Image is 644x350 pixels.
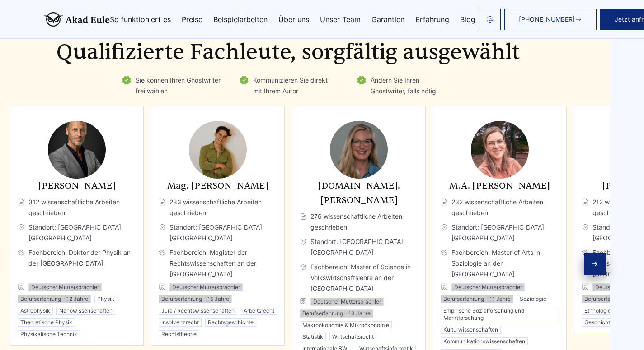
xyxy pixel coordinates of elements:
[441,337,528,345] li: Kommunikationswissenschaften
[300,309,373,318] li: Berufserfahrung - 13 Jahre
[159,247,277,280] span: Fachbereich: Magister der Rechtswissenschaften an der [GEOGRAPHIC_DATA]
[356,75,456,97] li: Ändern Sie Ihren Ghostwriter, falls nötig
[441,247,559,280] span: Fachbereich: Master of Arts in Soziologie an der [GEOGRAPHIC_DATA]
[159,179,277,193] h3: Mag. [PERSON_NAME]
[300,321,392,329] li: Makroökonomie & Mikroökonomie
[300,236,418,258] span: Standort: [GEOGRAPHIC_DATA], [GEOGRAPHIC_DATA]
[471,121,529,179] img: M.A. Julia Hartmann
[182,16,202,23] a: Preise
[519,16,575,23] span: [PHONE_NUMBER]
[205,318,256,327] li: Rechtsgeschichte
[330,121,388,179] img: M.Sc. Mila Liebermann
[18,197,136,218] span: 312 wissenschaftliche Arbeiten geschrieben
[582,318,616,327] li: Geschichte
[300,211,418,233] span: 276 wissenschaftliche Arbeiten geschrieben
[213,16,268,23] a: Beispielarbeiten
[300,333,326,341] li: Statistik
[504,9,597,30] a: [PHONE_NUMBER]
[159,222,277,244] span: Standort: [GEOGRAPHIC_DATA], [GEOGRAPHIC_DATA]
[18,330,80,338] li: Physikalische Technik
[159,318,202,327] li: Insolvenzrecht
[56,307,115,315] li: Nanowissenschaften
[10,40,567,65] h2: Qualifizierte Fachleute, sorgfältig ausgewählt
[159,307,237,315] li: Jura / Rechtswissenschaften
[159,197,277,218] span: 283 wissenschaftliche Arbeiten geschrieben
[300,262,418,294] span: Fachbereich: Master of Science in Volkswirtschaftslehre an der [GEOGRAPHIC_DATA]
[18,295,91,303] li: Berufserfahrung - 12 Jahre
[441,307,559,322] li: Empirische Sozialforschung und Marktforschung
[582,307,614,315] li: Ethnologie
[18,318,75,327] li: Theoretische Physik
[28,283,102,291] li: Deutscher Muttersprachler
[320,16,361,23] a: Unser Team
[441,197,559,218] span: 232 wissenschaftliche Arbeiten geschrieben
[169,283,243,291] li: Deutscher Muttersprachler
[371,16,404,23] a: Garantien
[44,12,110,27] img: logo
[300,179,418,207] h3: [DOMAIN_NAME]. [PERSON_NAME]
[441,222,559,244] span: Standort: [GEOGRAPHIC_DATA], [GEOGRAPHIC_DATA]
[329,333,376,341] li: Wirtschaftsrecht
[110,16,171,23] a: So funktioniert es
[18,222,136,244] span: Standort: [GEOGRAPHIC_DATA], [GEOGRAPHIC_DATA]
[517,295,549,303] li: Soziologie
[460,16,475,23] a: Blog
[486,16,494,23] img: email
[441,295,513,303] li: Berufserfahrung - 11 Jahre
[278,16,309,23] a: Über uns
[18,307,53,315] li: Astrophysik
[48,121,106,179] img: Dr. Johannes Becker
[94,295,117,303] li: Physik
[451,283,525,291] li: Deutscher Muttersprachler
[159,330,199,338] li: Rechtstheorie
[10,106,144,346] div: 1 / 11
[584,253,606,275] div: Next slide
[241,307,277,315] li: Arbeitsrecht
[18,179,136,193] h3: [PERSON_NAME]
[239,75,338,97] li: Kommunizieren Sie direkt mit Ihrem Autor
[18,247,136,280] span: Fachbereich: Doktor der Physik an der [GEOGRAPHIC_DATA]
[310,298,384,306] li: Deutscher Muttersprachler
[415,16,449,23] a: Erfahrung
[441,326,501,334] li: Kulturwissenschaften
[441,179,559,193] h3: M.A. [PERSON_NAME]
[189,121,247,179] img: Mag. Adrian Demir
[159,295,232,303] li: Berufserfahrung - 15 Jahre
[151,106,285,346] div: 2 / 11
[121,75,221,97] li: Sie können Ihren Ghostwriter frei wählen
